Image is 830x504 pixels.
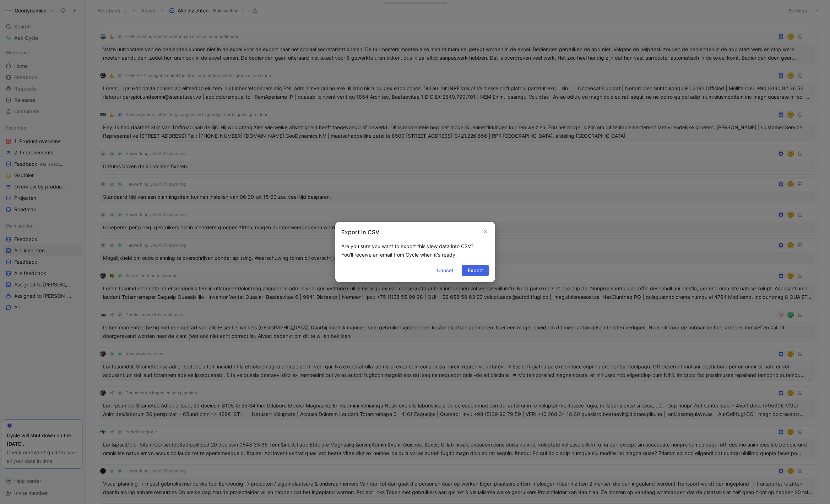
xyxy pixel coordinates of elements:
[468,266,483,275] span: Export
[437,266,453,275] span: Cancel
[462,265,489,276] button: Export
[341,242,489,259] div: Are you sure you want to export this view data into CSV? You'll receive an email from Cycle when ...
[431,265,459,276] button: Cancel
[341,228,379,236] h2: Export in CSV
